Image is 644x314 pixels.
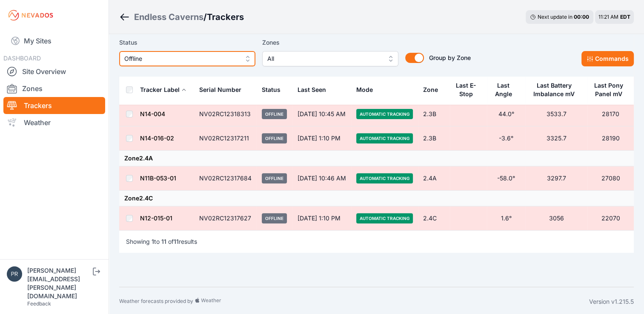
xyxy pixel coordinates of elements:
[292,126,351,151] td: [DATE] 1:10 PM
[194,206,257,231] td: NV02RC12317627
[530,81,578,98] div: Last Battery Imbalance mV
[356,86,373,94] div: Mode
[423,86,438,94] div: Zone
[3,63,105,80] a: Site Overview
[418,102,450,126] td: 2.3B
[207,11,244,23] h3: Trackers
[356,133,413,143] span: Automatic Tracking
[492,75,520,104] button: Last Angle
[3,31,105,51] a: My Sites
[455,75,482,104] button: Last E-Stop
[525,166,587,191] td: 3297.7
[592,81,624,98] div: Last Pony Panel mV
[423,80,445,100] button: Zone
[429,54,471,61] span: Group by Zone
[124,54,238,64] span: Offline
[140,214,172,222] a: N12-015-01
[487,102,525,126] td: 44.0°
[119,191,634,206] td: Zone 2.4C
[203,11,207,23] span: /
[356,173,413,183] span: Automatic Tracking
[7,266,22,282] img: preston.kenny@energixrenewables.com
[119,297,589,306] div: Weather forecasts provided by
[27,300,51,307] a: Feedback
[194,166,257,191] td: NV02RC12317684
[592,75,629,104] button: Last Pony Panel mV
[418,126,450,151] td: 2.3B
[194,102,257,126] td: NV02RC12318313
[262,37,398,48] label: Zones
[140,110,165,117] a: N14-004
[487,206,525,231] td: 1.6°
[598,14,618,20] span: 11:21 AM
[292,166,351,191] td: [DATE] 10:46 AM
[589,297,634,306] div: Version v1.215.5
[455,81,477,98] div: Last E-Stop
[525,206,587,231] td: 3056
[199,86,241,94] div: Serial Number
[525,102,587,126] td: 3533.7
[174,238,179,245] span: 11
[126,237,197,246] p: Showing to of results
[418,206,450,231] td: 2.4C
[262,109,287,119] span: Offline
[292,102,351,126] td: [DATE] 10:45 AM
[267,54,381,64] span: All
[487,126,525,151] td: -3.6°
[587,102,634,126] td: 28170
[620,14,630,20] span: EDT
[27,266,91,300] div: [PERSON_NAME][EMAIL_ADDRESS][PERSON_NAME][DOMAIN_NAME]
[587,206,634,231] td: 22070
[7,9,54,22] img: Nevados
[525,126,587,151] td: 3325.7
[587,166,634,191] td: 27080
[262,213,287,223] span: Offline
[3,80,105,97] a: Zones
[418,166,450,191] td: 2.4A
[574,14,589,20] div: 00 : 00
[119,51,255,66] button: Offline
[292,206,351,231] td: [DATE] 1:10 PM
[3,54,41,62] span: DASHBOARD
[119,37,255,48] label: Status
[298,80,346,100] div: Last Seen
[262,133,287,143] span: Offline
[140,86,180,94] div: Tracker Label
[119,151,634,166] td: Zone 2.4A
[161,238,166,245] span: 11
[140,174,176,182] a: N11B-053-01
[3,97,105,114] a: Trackers
[356,213,413,223] span: Automatic Tracking
[152,238,154,245] span: 1
[134,11,203,23] a: Endless Caverns
[262,86,280,94] div: Status
[140,134,174,142] a: N14-016-02
[356,80,380,100] button: Mode
[140,80,186,100] button: Tracker Label
[194,126,257,151] td: NV02RC12317211
[262,51,398,66] button: All
[538,14,572,20] span: Next update in
[199,80,248,100] button: Serial Number
[492,81,515,98] div: Last Angle
[262,173,287,183] span: Offline
[581,51,634,66] button: Commands
[487,166,525,191] td: -58.0°
[587,126,634,151] td: 28190
[530,75,582,104] button: Last Battery Imbalance mV
[119,6,244,28] nav: Breadcrumb
[356,109,413,119] span: Automatic Tracking
[3,114,105,131] a: Weather
[262,80,287,100] button: Status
